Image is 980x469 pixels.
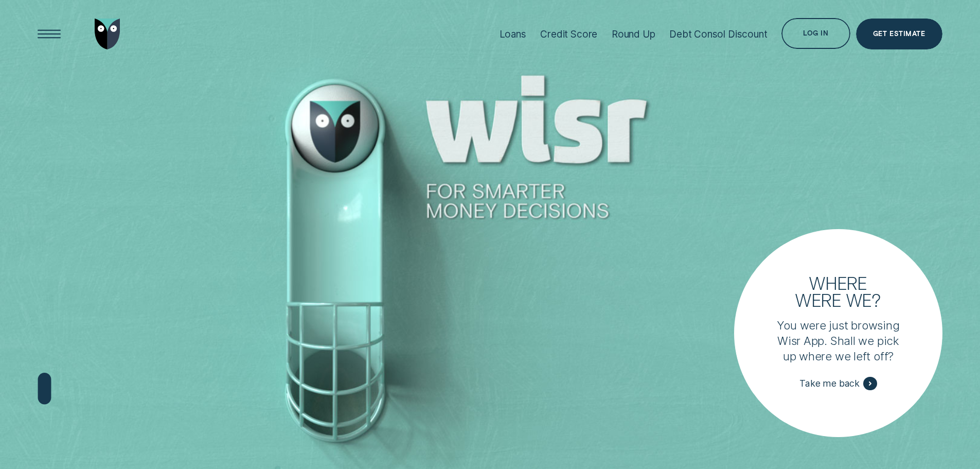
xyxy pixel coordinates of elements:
[95,19,120,49] img: Wisr
[669,28,767,40] div: Debt Consol Discount
[500,28,526,40] div: Loans
[34,19,65,49] button: Open Menu
[781,18,850,49] button: Log in
[799,378,860,389] span: Take me back
[540,28,597,40] div: Credit Score
[612,28,655,40] div: Round Up
[788,274,889,308] h3: Where were we?
[856,19,942,49] a: Get Estimate
[770,318,907,364] p: You were just browsing Wisr App. Shall we pick up where we left off?
[734,229,942,437] a: Where were we?You were just browsing Wisr App. Shall we pick up where we left off?Take me back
